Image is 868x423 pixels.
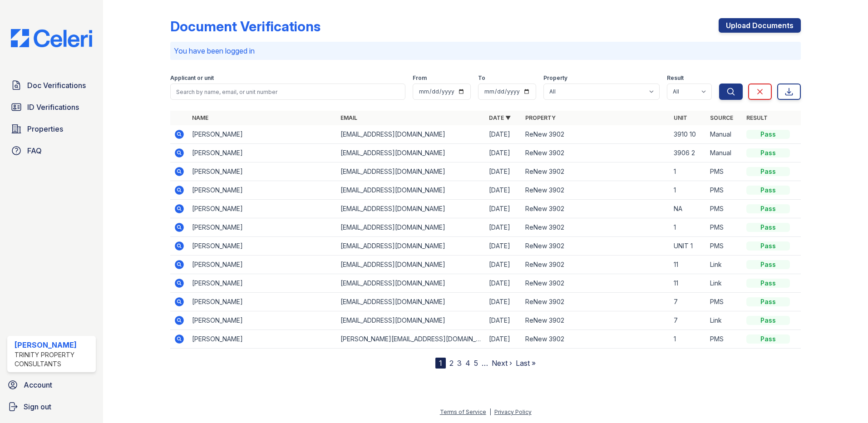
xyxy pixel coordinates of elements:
td: [DATE] [485,200,522,218]
a: 3 [457,359,462,368]
td: ReNew 3902 [522,144,670,162]
a: Terms of Service [440,408,486,415]
td: ReNew 3902 [522,162,670,181]
td: [EMAIL_ADDRESS][DOMAIN_NAME] [337,218,485,237]
td: 3910 10 [670,125,706,144]
div: [PERSON_NAME] [15,339,92,350]
td: 1 [670,218,706,237]
td: [PERSON_NAME] [188,293,337,311]
div: Pass [746,297,790,306]
span: FAQ [27,145,42,156]
label: Applicant or unit [170,74,214,82]
td: ReNew 3902 [522,237,670,256]
td: 11 [670,256,706,274]
div: Pass [746,279,790,288]
div: Pass [746,223,790,232]
td: [DATE] [485,293,522,311]
div: Pass [746,241,790,251]
td: ReNew 3902 [522,218,670,237]
td: PMS [706,200,743,218]
td: [DATE] [485,330,522,349]
a: Unit [674,114,687,121]
span: Doc Verifications [27,80,86,91]
label: From [413,74,427,82]
td: PMS [706,181,743,200]
td: [DATE] [485,181,522,200]
a: 5 [474,359,478,368]
td: [DATE] [485,144,522,162]
a: Name [192,114,208,121]
td: PMS [706,237,743,256]
a: Email [340,114,357,121]
a: Sign out [4,398,99,416]
span: Properties [27,123,63,134]
td: [DATE] [485,125,522,144]
input: Search by name, email, or unit number [170,84,405,100]
td: 3906 2 [670,144,706,162]
td: [PERSON_NAME] [188,218,337,237]
td: [EMAIL_ADDRESS][DOMAIN_NAME] [337,256,485,274]
a: Next › [492,359,512,368]
td: ReNew 3902 [522,200,670,218]
a: Doc Verifications [7,76,96,94]
td: PMS [706,293,743,311]
a: Property [525,114,556,121]
td: Manual [706,144,743,162]
div: 1 [435,358,446,369]
a: Properties [7,120,96,138]
label: Result [667,74,684,82]
span: Account [24,379,52,390]
a: Account [4,376,99,394]
div: Pass [746,334,790,344]
span: … [482,358,488,369]
td: [EMAIL_ADDRESS][DOMAIN_NAME] [337,125,485,144]
td: ReNew 3902 [522,181,670,200]
a: ID Verifications [7,98,96,116]
td: [PERSON_NAME] [188,125,337,144]
div: Document Verifications [170,18,321,34]
td: [EMAIL_ADDRESS][DOMAIN_NAME] [337,293,485,311]
td: ReNew 3902 [522,256,670,274]
span: ID Verifications [27,102,79,113]
td: [PERSON_NAME] [188,144,337,162]
div: Pass [746,260,790,269]
td: [EMAIL_ADDRESS][DOMAIN_NAME] [337,200,485,218]
td: ReNew 3902 [522,311,670,330]
td: PMS [706,330,743,349]
td: ReNew 3902 [522,125,670,144]
td: [PERSON_NAME] [188,274,337,293]
td: [PERSON_NAME] [188,237,337,256]
td: [PERSON_NAME][EMAIL_ADDRESS][DOMAIN_NAME] [337,330,485,349]
a: Source [710,114,733,121]
a: FAQ [7,142,96,160]
a: Date ▼ [489,114,511,121]
a: Result [746,114,768,121]
td: [PERSON_NAME] [188,311,337,330]
td: Link [706,256,743,274]
td: [PERSON_NAME] [188,330,337,349]
td: Manual [706,125,743,144]
td: ReNew 3902 [522,274,670,293]
td: 1 [670,330,706,349]
td: [DATE] [485,218,522,237]
td: [DATE] [485,162,522,181]
td: [PERSON_NAME] [188,162,337,181]
img: CE_Logo_Blue-a8612792a0a2168367f1c8372b55b34899dd931a85d93a1a3d3e32e68fde9ad4.png [4,29,99,47]
td: Link [706,311,743,330]
td: [DATE] [485,256,522,274]
td: [EMAIL_ADDRESS][DOMAIN_NAME] [337,274,485,293]
td: [PERSON_NAME] [188,181,337,200]
td: [EMAIL_ADDRESS][DOMAIN_NAME] [337,181,485,200]
td: ReNew 3902 [522,330,670,349]
td: [DATE] [485,311,522,330]
td: [DATE] [485,237,522,256]
div: Trinity Property Consultants [15,350,92,369]
td: PMS [706,162,743,181]
div: Pass [746,130,790,139]
td: ReNew 3902 [522,293,670,311]
td: [EMAIL_ADDRESS][DOMAIN_NAME] [337,144,485,162]
p: You have been logged in [174,45,797,56]
td: PMS [706,218,743,237]
td: 1 [670,181,706,200]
